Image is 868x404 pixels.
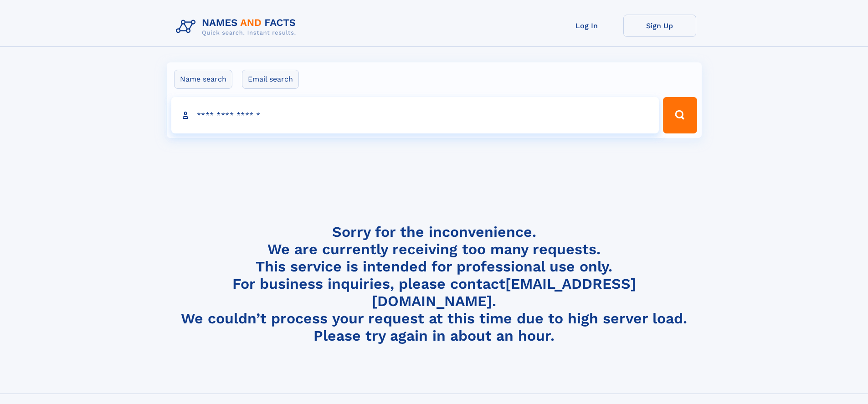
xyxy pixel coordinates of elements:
[550,15,623,37] a: Log In
[663,97,697,133] button: Search Button
[172,223,696,345] h4: Sorry for the inconvenience. We are currently receiving too many requests. This service is intend...
[623,15,696,37] a: Sign Up
[372,275,636,310] a: [EMAIL_ADDRESS][DOMAIN_NAME]
[242,70,299,89] label: Email search
[172,15,303,39] img: Logo Names and Facts
[174,70,232,89] label: Name search
[171,97,659,133] input: search input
